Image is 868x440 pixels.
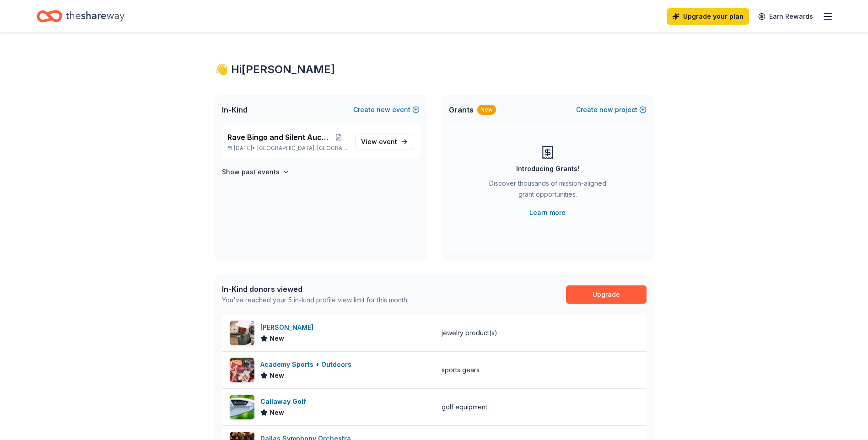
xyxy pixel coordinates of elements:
span: New [270,370,284,381]
div: sports gears [442,365,480,376]
span: [GEOGRAPHIC_DATA], [GEOGRAPHIC_DATA] [257,145,347,152]
a: Earn Rewards [753,8,819,25]
p: [DATE] • [227,145,348,152]
div: You've reached your 5 in-kind profile view limit for this month. [222,295,409,306]
div: Callaway Golf [260,396,310,407]
div: Introducing Grants! [516,163,579,174]
div: New [477,105,496,115]
span: new [599,104,613,115]
div: [PERSON_NAME] [260,322,317,333]
span: event [379,138,397,145]
div: golf equipment [442,402,487,413]
a: Upgrade your plan [667,8,749,25]
h4: Show past events [222,166,280,177]
a: View event [355,134,414,150]
button: Createnewproject [576,104,647,115]
span: View [361,136,397,147]
span: New [270,407,284,418]
button: Show past events [222,166,290,177]
img: Image for Thomas Markle Jewelers [230,321,254,345]
span: In-Kind [222,104,248,115]
span: Rave Bingo and Silent Auction [227,132,330,143]
span: Grants [449,104,474,115]
a: Home [37,5,124,27]
div: Discover thousands of mission-aligned grant opportunities. [485,178,610,204]
button: Createnewevent [353,104,420,115]
span: new [377,104,390,115]
img: Image for Callaway Golf [230,395,254,419]
img: Image for Academy Sports + Outdoors [230,358,254,382]
span: New [270,333,284,344]
div: In-Kind donors viewed [222,284,409,295]
div: jewelry product(s) [442,327,497,338]
a: Upgrade [566,285,647,304]
div: Academy Sports + Outdoors [260,359,355,370]
a: Learn more [529,207,566,218]
div: 👋 Hi [PERSON_NAME] [215,62,654,77]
